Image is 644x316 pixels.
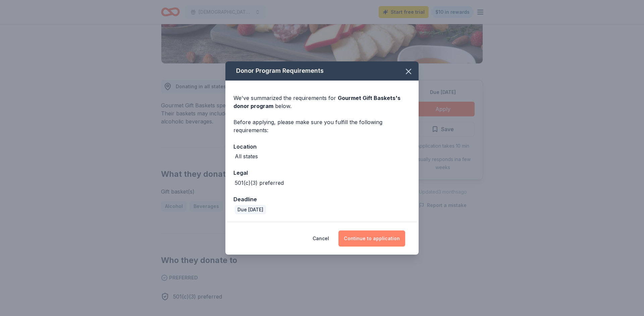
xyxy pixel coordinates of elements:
button: Continue to application [338,230,405,247]
button: Cancel [313,230,329,247]
div: Before applying, please make sure you fulfill the following requirements: [233,118,411,134]
div: Location [233,142,411,151]
div: All states [235,152,258,160]
div: Donor Program Requirements [225,61,419,81]
div: We've summarized the requirements for below. [233,94,411,110]
div: Due [DATE] [235,205,266,214]
div: Legal [233,168,411,177]
div: Deadline [233,195,411,204]
div: 501(c)(3) preferred [235,179,284,187]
